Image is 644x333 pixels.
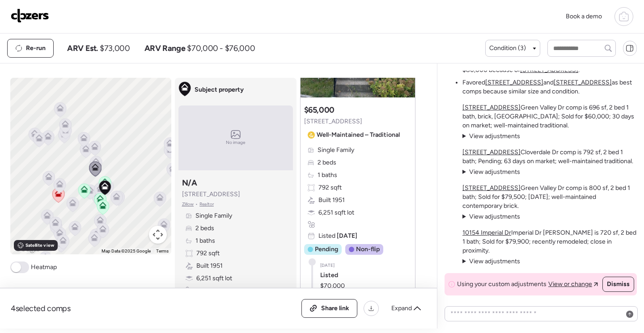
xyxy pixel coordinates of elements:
span: 4 selected comps [11,303,71,314]
span: Zillow [182,201,194,208]
img: Google [13,243,42,254]
summary: View adjustments [462,168,520,177]
span: 792 sqft [196,249,220,258]
span: [DATE] [320,262,335,269]
span: [STREET_ADDRESS] [304,117,362,126]
p: Imperial Dr [PERSON_NAME] is 720 sf, 2 bed 1 bath; Sold for $79,900; recently remodeled; close in... [462,228,637,255]
span: View or change [548,280,592,289]
li: Favored and as best comps because similar size and condition. [462,78,637,96]
a: [STREET_ADDRESS] [554,79,612,86]
summary: View adjustments [462,257,520,266]
span: Single Family [195,211,232,220]
span: 6,251 sqft lot [318,208,354,217]
span: View adjustments [469,257,520,265]
span: • [195,201,198,208]
span: $73,000 [100,43,130,54]
span: Listed [318,232,357,240]
span: Single Family [318,146,354,155]
h3: N/A [182,177,197,188]
span: Expand [391,304,412,313]
span: Realtor [199,201,214,208]
span: ARV Range [144,43,186,54]
a: [STREET_ADDRESS] [462,104,521,111]
a: Open this area in Google Maps (opens a new window) [13,243,42,254]
span: Non-flip [356,245,380,254]
span: 1 baths [195,236,215,245]
span: Map Data ©2025 Google [102,249,151,253]
span: Condition (3) [489,44,526,53]
a: 10154 Imperial Dr [462,229,511,236]
span: Pending [315,245,338,254]
p: Green Valley Dr comp is 696 sf, 2 bed 1 bath, brick, [GEOGRAPHIC_DATA]; Sold for $60,000; 30 days... [462,103,637,130]
span: 6,251 sqft lot [196,274,232,283]
span: No image [226,139,246,146]
span: Well-Maintained – Traditional [317,131,400,139]
span: 792 sqft [318,183,342,192]
p: Cloverdale Dr comp is 792 sf, 2 bed 1 bath; Pending; 63 days on market; well-maintained traditional. [462,148,637,166]
span: Heatmap [31,263,57,272]
span: [DATE] [335,232,357,240]
summary: View adjustments [462,132,520,141]
span: Listed [320,271,338,280]
a: View or change [548,280,598,289]
h3: $65,000 [304,105,335,115]
button: Map camera controls [149,226,167,244]
span: Share link [321,304,349,313]
span: Built 1951 [318,196,345,205]
summary: View adjustments [462,212,520,221]
span: 1 baths [318,171,337,180]
span: $70,000 [320,282,345,291]
span: [STREET_ADDRESS] [182,190,240,199]
span: Satellite view [25,242,54,249]
a: [STREET_ADDRESS] [462,148,521,156]
span: View adjustments [469,213,520,220]
span: ARV Est. [67,43,98,54]
span: 2 beds [195,224,214,233]
a: Terms (opens in new tab) [156,249,169,253]
span: $70,000 - $76,000 [187,43,255,54]
span: Re-run [26,44,46,53]
p: Green Valley Dr comp is 800 sf, 2 bed 1 bath; Sold for $79,500; [DATE]; well-maintained contempor... [462,184,637,211]
span: 2 beds [318,158,336,167]
span: Subject property [195,85,244,94]
a: [STREET_ADDRESS] [462,184,521,192]
span: View adjustments [469,132,520,140]
span: Using your custom adjustments [457,280,547,289]
span: Book a demo [566,13,602,20]
span: Built 1951 [196,261,223,270]
a: [STREET_ADDRESS] [485,79,543,86]
img: Logo [11,8,49,23]
span: View adjustments [469,168,520,176]
span: Dismiss [607,280,630,289]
